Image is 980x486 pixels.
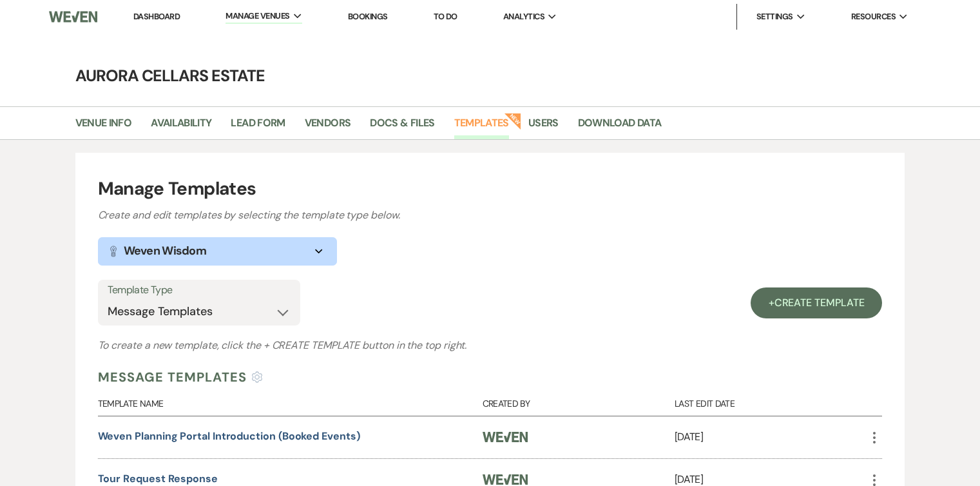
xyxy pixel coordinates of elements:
a: Docs & Files [370,115,434,139]
h1: Weven Wisdom [124,242,206,260]
img: Weven Logo [483,474,528,485]
span: Create Template [774,296,865,309]
button: Weven Wisdom [98,237,337,266]
a: Users [528,115,559,139]
a: Dashboard [133,11,180,22]
a: To Do [434,11,457,22]
h3: To create a new template, click the button in the top right. [98,338,883,353]
img: Weven Logo [483,432,528,442]
a: Vendors [305,115,351,139]
div: Created By [483,387,675,416]
a: Templates [454,115,509,139]
div: Template Name [98,387,483,416]
img: Weven Logo [49,3,97,30]
span: Resources [851,10,896,23]
p: [DATE] [675,429,867,445]
a: Availability [151,115,211,139]
h3: Create and edit templates by selecting the template type below. [98,208,883,223]
a: Venue Info [75,115,132,139]
label: Template Type [108,281,291,300]
a: Download Data [578,115,662,139]
h1: Manage Templates [98,175,883,202]
span: Manage Venues [226,10,289,23]
a: Bookings [348,11,388,22]
a: Tour Request Response [98,472,218,485]
span: Analytics [503,10,544,23]
h4: Aurora Cellars Estate [26,64,954,87]
a: +Create Template [751,287,883,318]
h4: Message Templates [98,367,247,387]
a: Weven Planning Portal Introduction (Booked Events) [98,429,360,443]
strong: New [504,112,522,130]
span: + Create Template [264,338,360,352]
span: Settings [756,10,793,23]
div: Last Edit Date [675,387,867,416]
a: Lead Form [231,115,285,139]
